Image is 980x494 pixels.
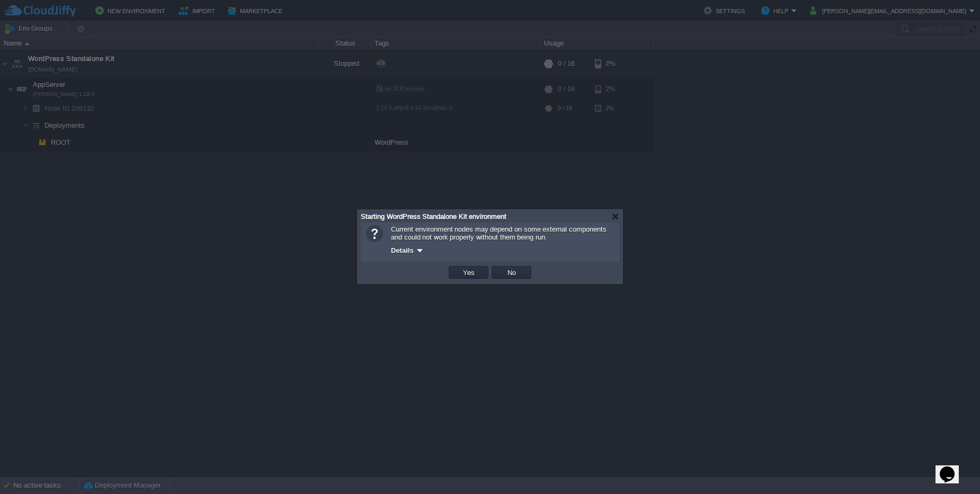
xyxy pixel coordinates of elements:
button: Yes [460,268,478,277]
span: Details [391,246,414,254]
button: No [504,268,519,277]
span: Current environment nodes may depend on some external components and could not work properly with... [391,225,607,241]
iframe: chat widget [936,452,969,483]
span: Starting WordPress Standalone Kit environment [361,213,506,220]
